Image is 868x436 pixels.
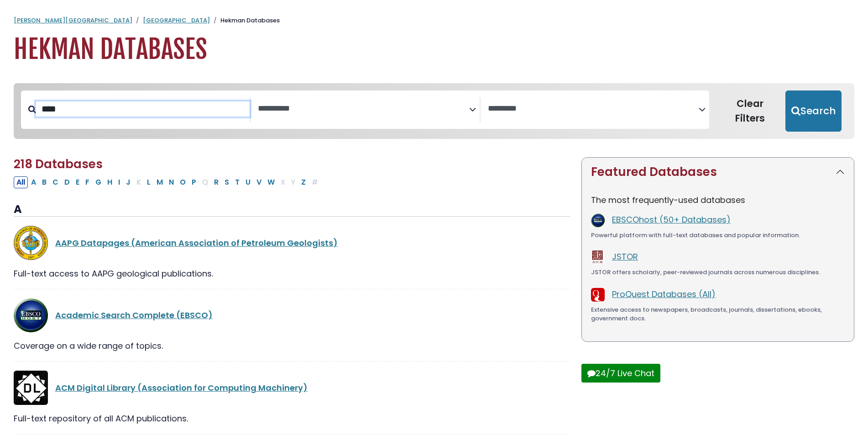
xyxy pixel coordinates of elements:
button: Filter Results H [105,176,115,188]
div: Extensive access to newspapers, broadcasts, journals, dissertations, ebooks, government docs. [591,305,845,323]
button: Filter Results E [73,176,82,188]
p: The most frequently-used databases [591,194,845,206]
a: EBSCOhost (50+ Databases) [612,214,731,225]
a: AAPG Datapages (American Association of Petroleum Geologists) [55,237,338,249]
button: Filter Results G [93,176,104,188]
button: Filter Results I [115,176,123,188]
a: ProQuest Databases (All) [612,288,716,300]
button: Filter Results P [189,176,199,188]
div: Full-text access to AAPG geological publications. [14,267,570,280]
button: Filter Results B [39,176,49,188]
textarea: Search [258,104,469,114]
button: Filter Results Z [298,176,309,188]
button: All [14,176,28,188]
button: Filter Results R [211,176,221,188]
h3: A [14,203,570,217]
button: Submit for Search Results [785,90,842,132]
button: Filter Results C [50,176,61,188]
h1: Hekman Databases [14,34,854,65]
nav: breadcrumb [14,16,854,25]
input: Search database by title or keyword [36,101,250,117]
div: JSTOR offers scholarly, peer-reviewed journals across numerous disciplines. [591,268,845,277]
button: Clear Filters [715,90,785,132]
button: Filter Results W [265,176,277,188]
span: 218 Databases [14,156,103,172]
button: Filter Results F [83,176,92,188]
button: Filter Results V [254,176,264,188]
textarea: Search [488,104,699,114]
button: Filter Results S [222,176,232,188]
button: 24/7 Live Chat [581,364,660,383]
div: Alpha-list to filter by first letter of database name [14,176,322,187]
button: Filter Results A [28,176,39,188]
li: Hekman Databases [210,16,280,25]
nav: Search filters [14,83,854,139]
a: [GEOGRAPHIC_DATA] [143,16,210,25]
a: Academic Search Complete (EBSCO) [55,309,213,321]
button: Filter Results T [232,176,242,188]
div: Powerful platform with full-text databases and popular information. [591,231,845,240]
button: Filter Results D [62,176,73,188]
div: Coverage on a wide range of topics. [14,340,570,352]
button: Filter Results J [123,176,133,188]
button: Filter Results O [177,176,188,188]
button: Filter Results L [144,176,153,188]
button: Filter Results M [154,176,166,188]
button: Filter Results N [166,176,177,188]
div: Full-text repository of all ACM publications. [14,412,570,425]
a: ACM Digital Library (Association for Computing Machinery) [55,382,308,393]
button: Filter Results U [243,176,253,188]
button: Featured Databases [582,158,854,186]
a: JSTOR [612,251,638,262]
a: [PERSON_NAME][GEOGRAPHIC_DATA] [14,16,132,25]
